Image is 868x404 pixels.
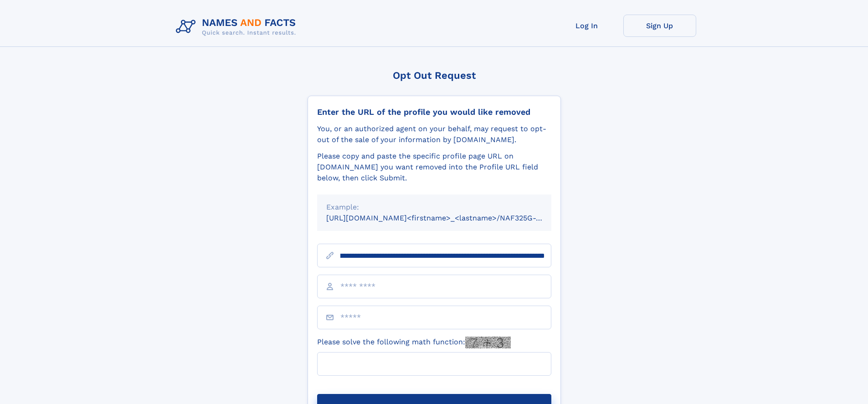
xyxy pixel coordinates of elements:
[317,123,551,145] div: You, or an authorized agent on your behalf, may request to opt-out of the sale of your informatio...
[623,15,696,37] a: Sign Up
[172,15,303,39] img: Logo Names and Facts
[317,337,511,348] label: Please solve the following math function:
[317,107,551,117] div: Enter the URL of the profile you would like removed
[326,202,542,213] div: Example:
[308,70,561,81] div: Opt Out Request
[550,15,623,37] a: Log In
[317,151,551,184] div: Please copy and paste the specific profile page URL on [DOMAIN_NAME] you want removed into the Pr...
[326,214,569,222] small: [URL][DOMAIN_NAME]<firstname>_<lastname>/NAF325G-xxxxxxxx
